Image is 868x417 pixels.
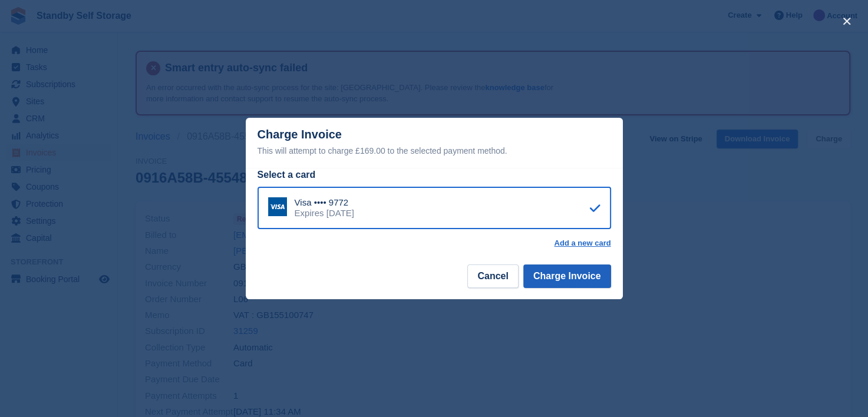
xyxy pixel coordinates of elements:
[837,12,856,31] button: close
[523,264,611,288] button: Charge Invoice
[268,197,287,216] img: Visa Logo
[295,197,354,208] div: Visa •••• 9772
[258,168,611,182] div: Select a card
[258,128,611,158] div: Charge Invoice
[554,239,610,248] a: Add a new card
[258,144,611,158] div: This will attempt to charge £169.00 to the selected payment method.
[467,264,518,288] button: Cancel
[295,208,354,219] div: Expires [DATE]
